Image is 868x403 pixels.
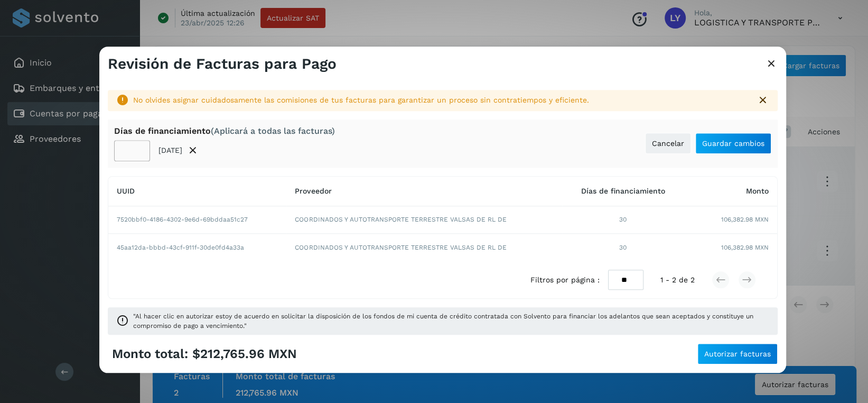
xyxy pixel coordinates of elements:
[721,215,769,225] span: 106,382.98 MXN
[295,187,331,196] span: Proveedor
[721,243,769,252] span: 106,382.98 MXN
[114,126,335,136] div: Días de financiamiento
[562,206,684,234] td: 30
[117,187,135,196] span: UUID
[108,206,287,234] td: 7520bbf0-4186-4302-9e6d-69bddaa51c27
[652,140,684,147] span: Cancelar
[108,55,337,73] h3: Revisión de Facturas para Pago
[192,346,297,362] span: $212,765.96 MXN
[746,187,769,196] span: Monto
[702,140,764,147] span: Guardar cambios
[133,312,769,331] span: "Al hacer clic en autorizar estoy de acuerdo en solicitar la disposición de los fondos de mi cuen...
[108,234,287,261] td: 45aa12da-bbbd-43cf-911f-30de0fd4a33a
[660,274,695,286] span: 1 - 2 de 2
[562,234,684,261] td: 30
[530,274,600,286] span: Filtros por página :
[286,206,562,234] td: COORDINADOS Y AUTOTRANSPORTE TERRESTRE VALSAS DE RL DE
[645,133,691,154] button: Cancelar
[211,126,335,136] span: (Aplicará a todas las facturas)
[158,146,182,155] p: [DATE]
[704,351,771,358] span: Autorizar facturas
[695,133,771,154] button: Guardar cambios
[286,234,562,261] td: COORDINADOS Y AUTOTRANSPORTE TERRESTRE VALSAS DE RL DE
[133,95,748,106] div: No olvides asignar cuidadosamente las comisiones de tus facturas para garantizar un proceso sin c...
[581,187,665,196] span: Días de financiamiento
[697,344,778,365] button: Autorizar facturas
[112,346,188,362] span: Monto total:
